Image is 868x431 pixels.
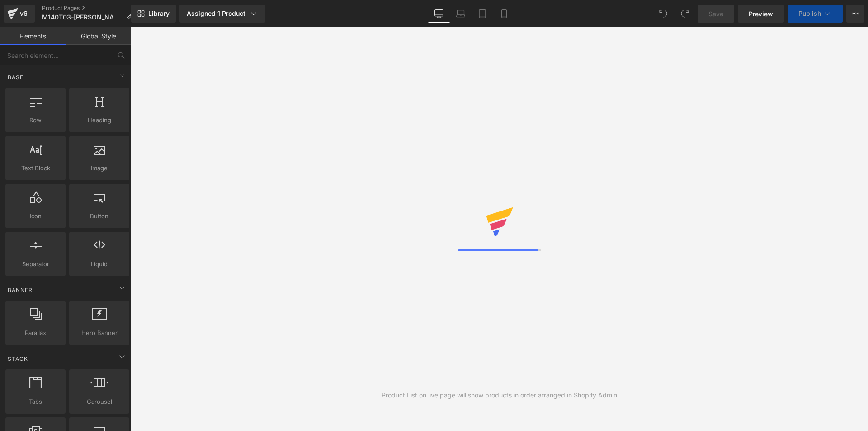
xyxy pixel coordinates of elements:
a: v6 [4,5,35,23]
span: Stack [7,354,29,363]
span: Icon [8,211,63,221]
div: Product List on live page will show products in order arranged in Shopify Admin [382,390,617,400]
span: Hero Banner [72,328,127,338]
a: Tablet [472,5,493,23]
a: New Library [131,5,176,23]
span: Heading [72,115,127,125]
span: Liquid [72,259,127,269]
button: More [846,5,864,23]
span: Save [708,9,723,19]
span: Library [148,10,170,18]
a: Desktop [428,5,450,23]
span: Base [7,73,24,81]
span: Image [72,163,127,173]
span: Row [8,115,63,125]
a: Mobile [493,5,515,23]
span: M140T03-[PERSON_NAME] [42,14,122,21]
a: Global Style [66,27,131,45]
span: Publish [798,10,821,17]
span: Parallax [8,328,63,338]
span: Separator [8,259,63,269]
button: Undo [654,5,672,23]
div: v6 [18,8,29,19]
span: Button [72,211,127,221]
span: Preview [749,9,773,19]
span: Banner [7,286,33,294]
a: Product Pages [42,5,139,12]
a: Laptop [450,5,472,23]
span: Text Block [8,163,63,173]
div: Assigned 1 Product [187,9,258,18]
span: Tabs [8,397,63,407]
button: Publish [788,5,843,23]
span: Carousel [72,397,127,407]
a: Preview [738,5,784,23]
button: Redo [676,5,694,23]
